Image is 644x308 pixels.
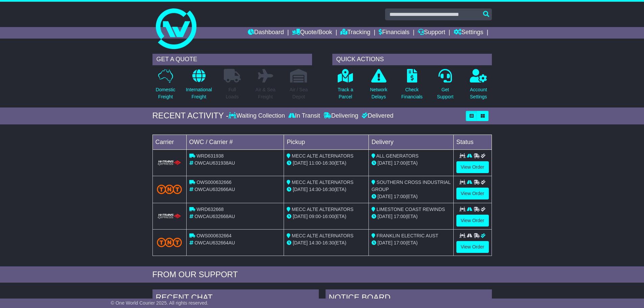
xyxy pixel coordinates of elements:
[340,27,370,39] a: Tracking
[323,214,334,219] span: 16:00
[470,69,487,104] a: AccountSettings
[456,161,489,173] a: View Order
[436,69,454,104] a: GetSupport
[372,193,451,200] div: (ETA)
[229,112,286,120] div: Waiting Collection
[287,213,366,220] div: - (ETA)
[377,207,445,212] span: LIMESTONE COAST REWINDS
[418,27,445,39] a: Support
[292,180,354,185] span: MECC ALTE ALTERNATORS
[152,270,492,280] div: FROM OUR SUPPORT
[372,160,451,167] div: (ETA)
[293,214,308,219] span: [DATE]
[323,187,334,192] span: 16:30
[372,239,451,246] div: (ETA)
[337,69,354,104] a: Track aParcel
[372,180,451,192] span: SOUTHERN CROSS INDUSTRIAL GROUP
[248,27,284,39] a: Dashboard
[309,214,321,219] span: 09:00
[194,240,235,245] span: OWCAU632664AU
[372,213,451,220] div: (ETA)
[338,86,353,100] p: Track a Parcel
[368,135,453,149] td: Delivery
[292,153,354,159] span: MECC ALTE ALTERNATORS
[394,214,406,219] span: 17:00
[369,69,387,104] a: NetworkDelays
[377,233,438,238] span: FRANKLIN ELECTRIC AUST
[111,300,209,306] span: © One World Courier 2025. All rights reserved.
[332,54,492,65] div: QUICK ACTIONS
[370,86,387,100] p: Network Delays
[157,238,182,247] img: TNT_Domestic.png
[360,112,393,120] div: Delivered
[454,27,483,39] a: Settings
[194,187,235,192] span: OWCAU632666AU
[453,135,492,149] td: Status
[194,214,235,219] span: OWCAU632668AU
[196,233,232,238] span: OWS000632664
[284,135,369,149] td: Pickup
[287,239,366,246] div: - (ETA)
[196,153,223,159] span: WRD631938
[456,215,489,227] a: View Order
[152,54,312,65] div: GET A QUOTE
[323,240,334,245] span: 16:30
[290,86,308,100] p: Air / Sea Depot
[378,160,392,166] span: [DATE]
[379,27,409,39] a: Financials
[287,186,366,193] div: - (ETA)
[155,69,175,104] a: DomesticFreight
[378,240,392,245] span: [DATE]
[152,111,229,121] div: RECENT ACTIVITY -
[323,160,334,166] span: 16:30
[287,160,366,167] div: - (ETA)
[456,241,489,253] a: View Order
[224,86,241,100] p: Full Loads
[394,160,406,166] span: 17:00
[394,194,406,199] span: 17:00
[309,160,321,166] span: 11:00
[287,112,322,120] div: In Transit
[156,86,175,100] p: Domestic Freight
[256,86,276,100] p: Air & Sea Freight
[378,194,392,199] span: [DATE]
[394,240,406,245] span: 17:00
[186,69,212,104] a: InternationalFreight
[186,86,212,100] p: International Freight
[292,207,354,212] span: MECC ALTE ALTERNATORS
[470,86,487,100] p: Account Settings
[322,112,360,120] div: Delivering
[157,185,182,194] img: TNT_Domestic.png
[309,187,321,192] span: 14:30
[456,188,489,199] a: View Order
[293,240,308,245] span: [DATE]
[378,214,392,219] span: [DATE]
[186,135,284,149] td: OWC / Carrier #
[437,86,453,100] p: Get Support
[293,187,308,192] span: [DATE]
[401,86,423,100] p: Check Financials
[157,160,182,166] img: HiTrans.png
[196,180,232,185] span: OWS000632666
[152,135,186,149] td: Carrier
[292,233,354,238] span: MECC ALTE ALTERNATORS
[196,207,223,212] span: WRD632668
[194,160,235,166] span: OWCAU631938AU
[152,289,319,308] div: RECENT CHAT
[326,289,492,308] div: NOTICE BOARD
[401,69,423,104] a: CheckFinancials
[293,160,308,166] span: [DATE]
[292,27,332,39] a: Quote/Book
[376,153,419,159] span: ALL GENERATORS
[157,213,182,220] img: HiTrans.png
[309,240,321,245] span: 14:30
